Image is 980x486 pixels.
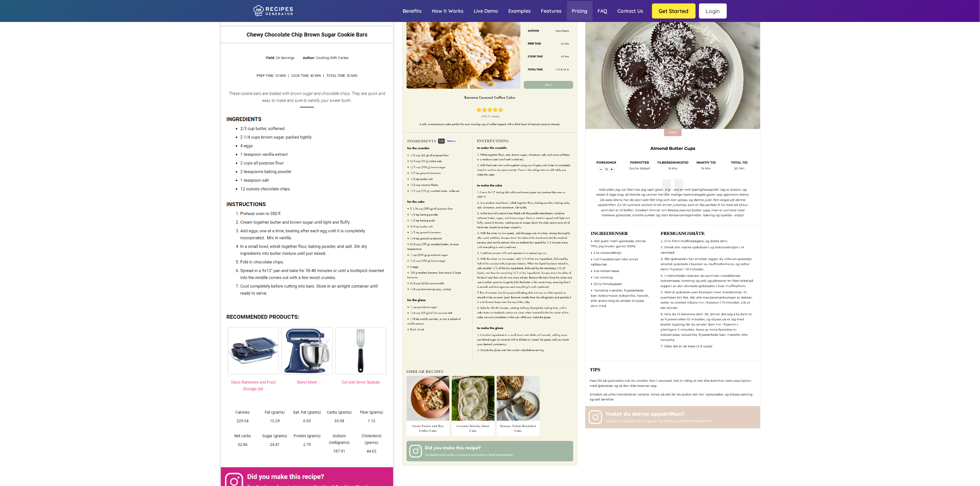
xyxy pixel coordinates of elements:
[567,1,593,21] a: Pricing
[427,1,469,21] a: How it works
[699,3,727,19] a: Login
[398,1,427,21] a: Benefits
[585,18,761,429] img: example46.png
[652,3,696,19] button: Get Started
[593,1,613,21] a: FAQ
[504,1,536,21] a: Examples
[469,1,504,21] a: Live demo
[536,1,567,21] a: Features
[613,1,649,21] a: Contact us
[402,5,578,465] img: example47.png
